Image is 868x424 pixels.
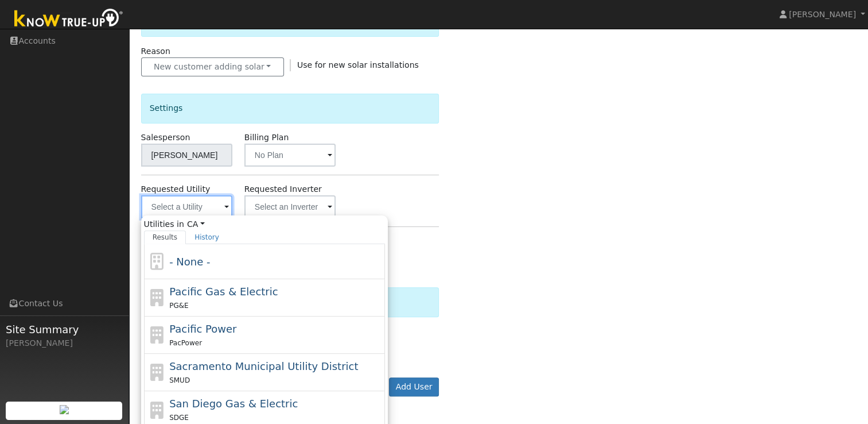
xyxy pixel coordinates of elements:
[169,323,236,335] span: Pacific Power
[244,183,322,195] label: Requested Inverter
[144,218,385,230] span: Utilities in
[789,10,856,19] span: [PERSON_NAME]
[389,377,439,397] button: Add User
[169,339,202,347] span: PacPower
[60,405,69,414] img: retrieve
[141,132,190,144] label: Salesperson
[297,60,419,70] span: Use for new solar installations
[169,302,188,310] span: PG&E
[244,195,336,218] input: Select an Inverter
[141,45,170,57] label: Reason
[6,337,123,349] div: [PERSON_NAME]
[9,6,129,32] img: Know True-Up
[169,286,278,298] span: Pacific Gas & Electric
[6,322,123,337] span: Site Summary
[169,398,298,410] span: San Diego Gas & Electric
[141,94,439,123] div: Settings
[141,195,232,218] input: Select a Utility
[144,230,186,244] a: Results
[169,256,210,268] span: - None -
[141,57,284,77] button: New customer adding solar
[169,414,189,422] span: SDGE
[169,360,358,372] span: Sacramento Municipal Utility District
[186,230,228,244] a: History
[169,376,190,384] span: SMUD
[244,144,336,167] input: No Plan
[244,132,289,144] label: Billing Plan
[187,218,205,230] a: CA
[141,183,211,195] label: Requested Utility
[141,144,232,167] input: Select a User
